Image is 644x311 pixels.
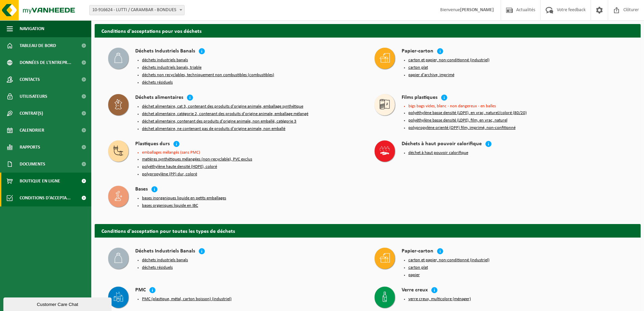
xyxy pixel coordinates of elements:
h4: Films plastiques [402,94,437,102]
span: Utilisateurs [20,88,47,105]
button: déchet à haut pouvoir calorifique [408,150,468,156]
button: déchets industriels banals, triable [142,65,201,70]
span: Documents [20,156,45,173]
button: déchet alimentaire, cat 3, contenant des produits d'origine animale, emballage synthétique [142,104,303,109]
button: papier [408,272,420,278]
button: déchet alimentaire, ne contenant pas de produits d'origine animale, non emballé [142,126,285,132]
button: carton et papier, non-conditionné (industriel) [408,58,490,63]
button: déchets résiduels [142,80,173,85]
button: verre creux, multicolore (ménager) [408,296,471,302]
button: déchet alimentaire, catégorie 2, contenant des produits d'origine animale, emballage mélangé [142,111,308,117]
button: polyéthylène haute densité (HDPE), coloré [142,164,217,170]
button: papier d'archive, imprimé [408,72,454,78]
span: Calendrier [20,122,44,139]
button: polyéthylène basse densité (LDPE), film, en vrac, naturel [408,118,507,123]
button: bases organiques liquide en IBC [142,203,198,208]
h4: Papier-carton [402,248,433,256]
h4: Bases [135,186,148,194]
button: carton et papier, non-conditionné (industriel) [408,258,490,263]
h4: Déchets alimentaires [135,94,183,102]
span: Conditions d'accepta... [20,190,71,206]
button: déchets industriels banals [142,258,188,263]
iframe: chat widget [3,296,113,311]
h2: Conditions d'acceptations pour vos déchets [95,24,641,37]
button: carton plat [408,65,428,70]
button: polypropylène (PP) dur, coloré [142,172,197,177]
span: 10-916624 - LUTTI / CARAMBAR - BONDUES [90,5,184,15]
span: Contrat(s) [20,105,43,122]
button: déchets non recyclables, techniquement non combustibles (combustibles) [142,72,274,78]
button: polyéthylène basse densité (LDPE), en vrac, naturel/coloré (80/20) [408,110,527,116]
span: Contacts [20,71,40,88]
li: bigs bags vides, blanc - non dangereux - en balles [408,104,627,108]
button: matières synthétiques mélangées (non-recyclable), PVC exclus [142,157,252,162]
h4: Déchets à haut pouvoir calorifique [402,140,482,148]
span: Tableau de bord [20,37,56,54]
button: PMC (plastique, métal, carton boisson) (industriel) [142,296,232,302]
li: emballages mélangés (sans PMC) [142,150,361,155]
h4: Verre creux [402,287,428,294]
h4: Déchets Industriels Banals [135,248,195,256]
h2: Conditions d'acceptation pour toutes les types de déchets [95,224,641,237]
button: polypropylène orienté (OPP) film, imprimé, non-confitionné [408,125,516,131]
span: Navigation [20,20,44,37]
button: déchets résiduels [142,265,173,270]
button: bases inorganiques liquide en petits emballages [142,196,226,201]
button: déchet alimentaire, contenant des produits d'origine animale, non emballé, catégorie 3 [142,119,296,124]
strong: [PERSON_NAME] [460,7,494,13]
button: déchets industriels banals [142,58,188,63]
h4: Papier-carton [402,48,433,55]
button: carton plat [408,265,428,270]
h4: Plastiques durs [135,140,170,148]
h4: PMC [135,287,146,294]
span: Données de l'entrepr... [20,54,71,71]
span: Boutique en ligne [20,173,60,190]
h4: Déchets Industriels Banals [135,48,195,55]
span: Rapports [20,139,40,156]
span: 10-916624 - LUTTI / CARAMBAR - BONDUES [89,5,185,15]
